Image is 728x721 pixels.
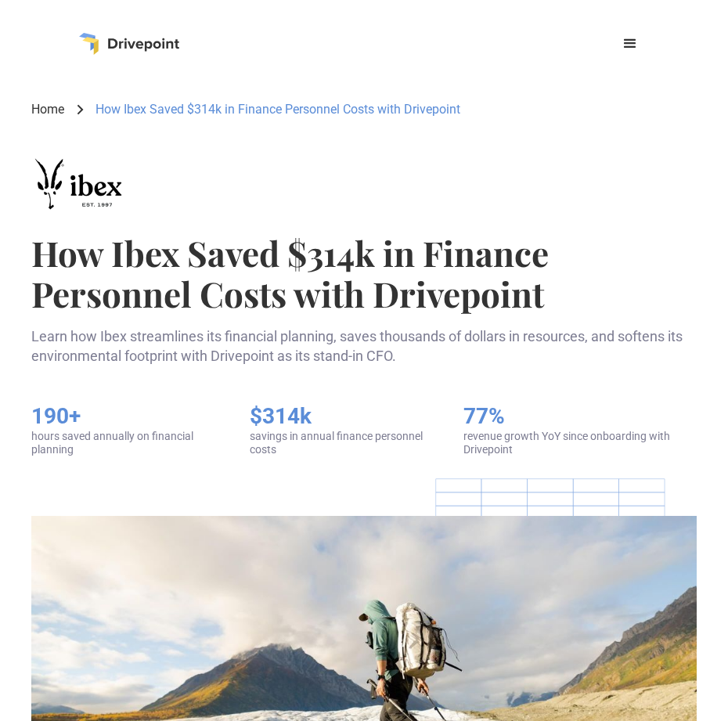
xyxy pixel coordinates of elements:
h5: 190+ [31,403,218,430]
div: savings in annual finance personnel costs [250,430,432,456]
div: How Ibex Saved $314k in Finance Personnel Costs with Drivepoint [96,101,460,118]
p: Learn how Ibex streamlines its financial planning, saves thousands of dollars in resources, and s... [31,326,697,366]
div: hours saved annually on financial planning [31,430,218,456]
div: revenue growth YoY since onboarding with Drivepoint [463,430,697,456]
div: menu [611,25,649,63]
h5: $314k [250,403,432,430]
a: home [79,33,179,55]
a: Home [31,101,64,118]
h5: 77% [463,403,697,430]
h1: How Ibex Saved $314k in Finance Personnel Costs with Drivepoint [31,233,697,314]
